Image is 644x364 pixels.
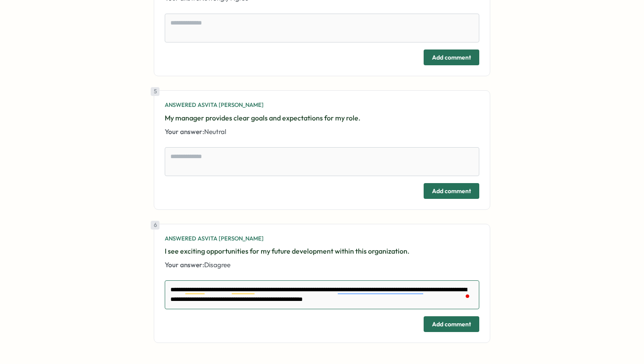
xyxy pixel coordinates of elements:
p: I see exciting opportunities for my future development within this organization. [165,246,479,257]
button: Add comment [424,316,479,332]
span: Your answer: [165,261,204,269]
div: 5 [151,87,159,96]
div: 6 [151,221,159,230]
p: My manager provides clear goals and expectations for my role. [165,113,479,124]
div: Answered as Vita [PERSON_NAME] [165,101,479,109]
span: Add comment [432,184,471,198]
span: Add comment [432,50,471,65]
button: Add comment [424,183,479,199]
textarea: To enrich screen reader interactions, please activate Accessibility in Grammarly extension settings [165,280,479,309]
div: Answered as Vita [PERSON_NAME] [165,235,479,243]
span: Add comment [432,317,471,332]
span: Your answer: [165,127,204,136]
button: Add comment [424,49,479,65]
span: Neutral [204,127,226,136]
span: Disagree [204,261,230,269]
